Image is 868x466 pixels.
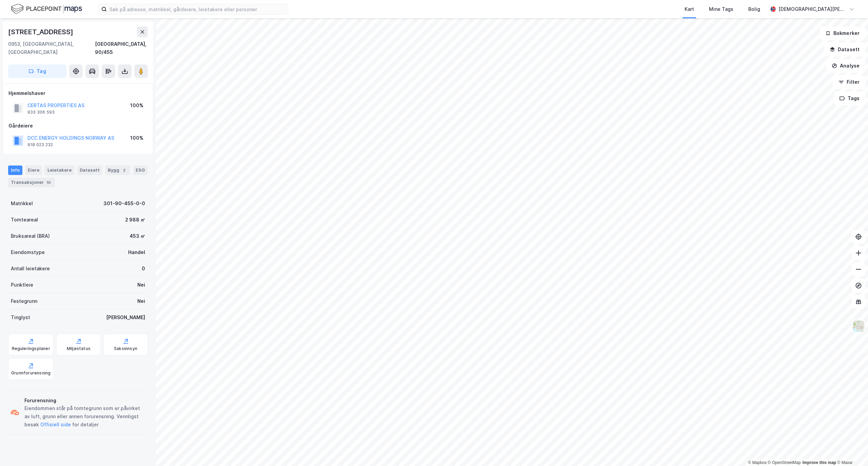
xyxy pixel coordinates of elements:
button: Datasett [824,43,865,56]
div: 918 023 232 [27,142,53,148]
div: 301-90-455-0-0 [103,199,145,208]
div: Bolig [748,5,760,13]
div: 100% [130,101,143,110]
iframe: Chat Widget [834,433,868,466]
div: Forurensning [24,396,145,405]
div: Eiendomstype [11,248,45,256]
input: Søk på adresse, matrikkel, gårdeiere, leietakere eller personer [107,4,288,14]
div: 0953, [GEOGRAPHIC_DATA], [GEOGRAPHIC_DATA] [8,40,95,56]
div: [PERSON_NAME] [106,313,145,322]
div: ESG [133,166,147,175]
div: Kontrollprogram for chat [834,433,868,466]
a: Mapbox [748,460,767,465]
div: Antall leietakere [11,265,50,273]
button: Tags [834,92,865,105]
div: Nei [137,281,145,289]
div: [DEMOGRAPHIC_DATA][PERSON_NAME] [778,5,846,13]
div: 10 [45,179,52,186]
div: 453 ㎡ [130,232,145,240]
div: Gårdeiere [8,122,147,130]
div: Bruksareal (BRA) [11,232,50,240]
img: logo.f888ab2527a4732fd821a326f86c7f29.svg [11,3,82,15]
button: Bokmerker [820,26,865,40]
img: Z [852,320,865,333]
button: Filter [833,75,865,89]
div: Miljøstatus [67,346,91,351]
div: Nei [137,297,145,305]
div: Matrikkel [11,199,33,208]
div: 0 [142,265,145,273]
div: Saksinnsyn [114,346,137,351]
div: Eiendommen står på tomtegrunn som er påvirket av luft, grunn eller annen forurensning. Vennligst ... [24,404,145,429]
div: Tomteareal [11,216,38,224]
div: Reguleringsplaner [12,346,50,351]
div: [STREET_ADDRESS] [8,26,75,37]
div: Bygg [105,166,130,175]
button: Tag [8,64,66,78]
div: Info [8,166,22,175]
div: Tinglyst [11,313,30,322]
div: Punktleie [11,281,33,289]
div: 2 [121,167,127,174]
div: 933 306 593 [27,110,55,115]
a: OpenStreetMap [768,460,801,465]
div: Datasett [77,166,102,175]
button: Analyse [826,59,865,73]
div: Kart [685,5,694,13]
div: Mine Tags [709,5,733,13]
div: 2 988 ㎡ [125,216,145,224]
div: Eiere [25,166,42,175]
div: Leietakere [45,166,74,175]
a: Improve this map [803,460,836,465]
div: Handel [128,248,145,256]
div: Hjemmelshaver [8,89,147,97]
div: Grunnforurensning [11,370,51,376]
div: 100% [130,134,143,142]
div: [GEOGRAPHIC_DATA], 90/455 [95,40,148,56]
div: Festegrunn [11,297,37,305]
div: Transaksjoner [8,178,55,187]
